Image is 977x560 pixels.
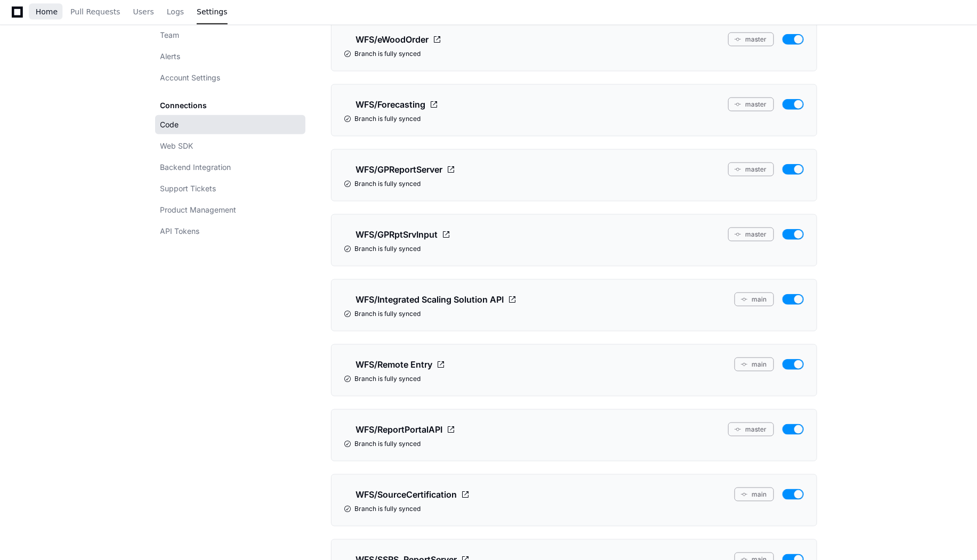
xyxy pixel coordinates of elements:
div: Branch is fully synced [344,375,804,383]
button: main [734,358,774,371]
span: WFS/Integrated Scaling Solution API [356,293,504,306]
div: Branch is fully synced [344,50,804,58]
a: Backend Integration [155,158,305,177]
span: WFS/Remote Entry [356,358,433,371]
button: master [728,423,774,436]
span: WFS/eWoodOrder [356,33,429,46]
div: Branch is fully synced [344,440,804,448]
span: API Tokens [160,226,200,237]
span: WFS/Forecasting [356,98,426,111]
a: WFS/Remote Entry [344,358,446,371]
span: Team [160,30,180,40]
a: Web SDK [155,136,305,156]
div: Branch is fully synced [344,310,804,318]
span: Pull Requests [70,9,120,15]
span: Home [36,9,58,15]
span: Backend Integration [160,162,231,173]
button: master [728,33,774,46]
span: Users [133,9,154,15]
a: Support Tickets [155,179,305,198]
a: WFS/GPReportServer [344,163,456,176]
div: Branch is fully synced [344,180,804,188]
a: WFS/ReportPortalAPI [344,423,456,436]
span: Alerts [160,51,181,62]
span: Code [160,119,179,130]
button: master [728,98,774,111]
span: WFS/SourceCertification [356,488,457,501]
a: Alerts [155,47,305,66]
a: API Tokens [155,222,305,241]
a: WFS/eWoodOrder [344,33,442,46]
a: Code [155,115,305,134]
span: Account Settings [160,72,221,83]
a: WFS/SourceCertification [344,488,470,501]
div: Branch is fully synced [344,245,804,253]
button: main [734,488,774,501]
button: master [728,163,774,176]
a: WFS/Integrated Scaling Solution API [344,293,517,306]
a: Account Settings [155,68,305,87]
button: master [728,228,774,241]
span: Logs [167,9,184,15]
a: Product Management [155,200,305,220]
button: main [734,293,774,306]
span: Settings [197,9,227,15]
span: Product Management [160,205,237,215]
span: Support Tickets [160,183,216,194]
span: Web SDK [160,141,193,151]
span: WFS/GPReportServer [356,163,443,176]
span: WFS/ReportPortalAPI [356,423,443,436]
span: WFS/GPRptSrvInput [356,228,438,241]
a: Team [155,26,305,45]
a: WFS/GPRptSrvInput [344,228,451,241]
div: Branch is fully synced [344,115,804,123]
a: WFS/Forecasting [344,98,439,111]
div: Branch is fully synced [344,505,804,513]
